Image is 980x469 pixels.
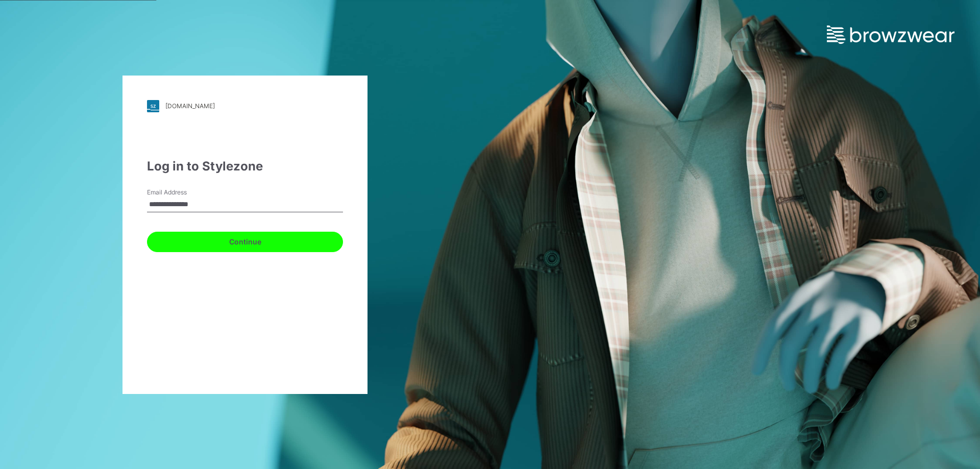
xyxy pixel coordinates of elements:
label: Email Address [147,188,218,197]
a: [DOMAIN_NAME] [147,100,343,112]
img: stylezone-logo.562084cfcfab977791bfbf7441f1a819.svg [147,100,159,112]
img: browzwear-logo.e42bd6dac1945053ebaf764b6aa21510.svg [827,26,954,44]
button: Continue [147,232,343,252]
div: [DOMAIN_NAME] [165,102,215,110]
div: Log in to Stylezone [147,157,343,176]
